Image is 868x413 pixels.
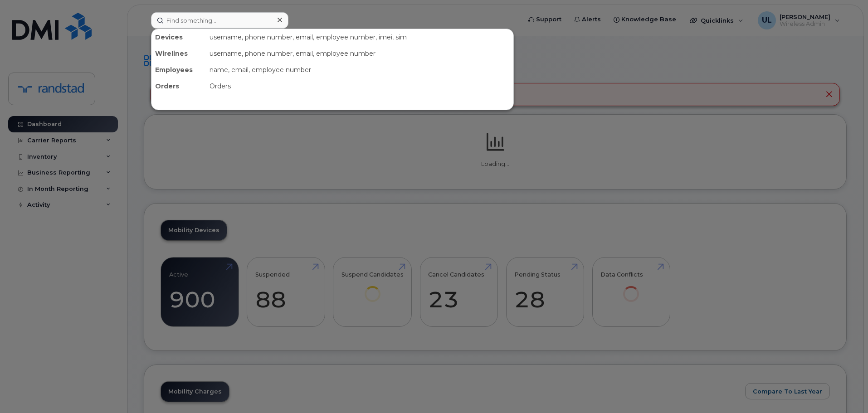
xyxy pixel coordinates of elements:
[206,78,513,94] div: Orders
[151,29,206,45] div: Devices
[151,62,206,78] div: Employees
[151,78,206,94] div: Orders
[151,45,206,62] div: Wirelines
[206,45,513,62] div: username, phone number, email, employee number
[206,29,513,45] div: username, phone number, email, employee number, imei, sim
[206,62,513,78] div: name, email, employee number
